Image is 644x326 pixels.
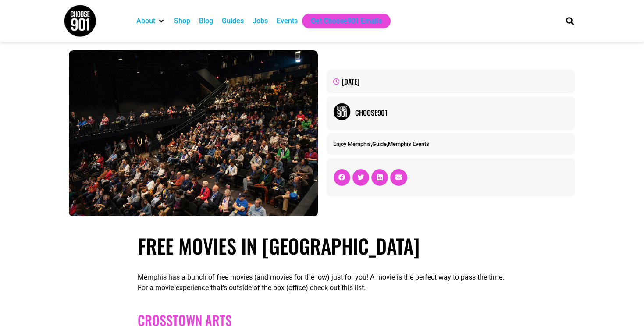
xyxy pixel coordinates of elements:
a: Jobs [253,16,268,26]
img: Picture of Choose901 [333,103,351,120]
a: About [136,16,155,26]
a: Enjoy Memphis [333,141,371,147]
a: Events [277,16,298,26]
a: Choose901 [355,107,569,118]
div: Share on linkedin [371,169,388,186]
p: Memphis has a bunch of free movies (and movies for the low) just for you! A movie is the perfect ... [138,272,506,293]
a: Guide [372,141,387,147]
nav: Main nav [132,14,551,28]
img: A large, diverse audience seated in a dimly lit auditorium in Memphis, attentively facing a stage... [69,50,318,216]
time: [DATE] [342,76,359,87]
h1: Free Movies in [GEOGRAPHIC_DATA] [138,234,506,258]
div: Share on twitter [352,169,369,186]
a: Get Choose901 Emails [311,16,382,26]
a: Memphis Events [388,141,429,147]
div: Share on email [390,169,407,186]
a: Shop [174,16,190,26]
a: Guides [222,16,244,26]
a: Blog [199,16,213,26]
span: , , [333,141,429,147]
div: About [132,14,170,28]
div: Search [562,14,577,28]
div: Share on facebook [334,169,350,186]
